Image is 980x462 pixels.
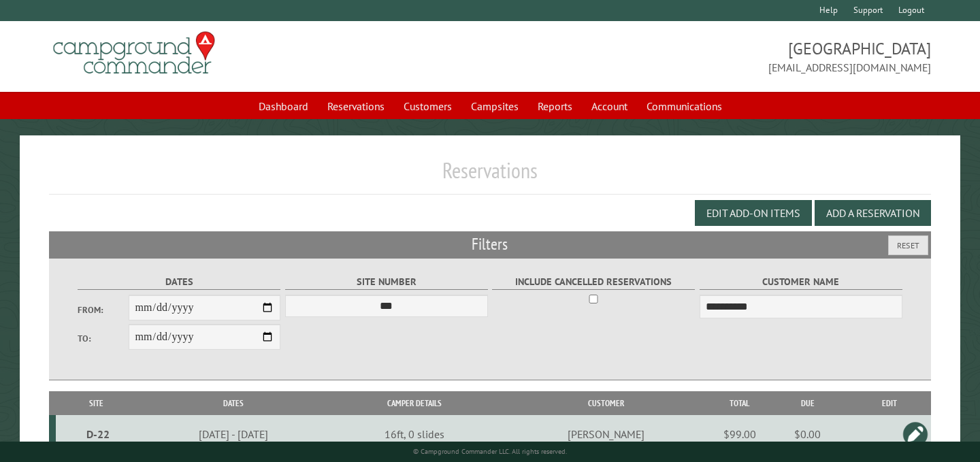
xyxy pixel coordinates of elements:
[767,391,848,415] th: Due
[490,37,931,76] span: [GEOGRAPHIC_DATA] [EMAIL_ADDRESS][DOMAIN_NAME]
[78,274,280,290] label: Dates
[888,235,928,255] button: Reset
[61,427,135,441] div: D-22
[250,93,316,119] a: Dashboard
[583,93,636,119] a: Account
[713,391,767,415] th: Total
[49,231,931,257] h2: Filters
[767,415,848,453] td: $0.00
[139,427,328,441] div: [DATE] - [DATE]
[137,391,331,415] th: Dates
[395,93,460,119] a: Customers
[330,391,499,415] th: Camper Details
[848,391,931,415] th: Edit
[330,415,499,453] td: 16ft, 0 slides
[49,27,219,80] img: Campground Commander
[463,93,527,119] a: Campsites
[638,93,730,119] a: Communications
[78,303,129,316] label: From:
[529,93,581,119] a: Reports
[319,93,393,119] a: Reservations
[700,274,902,290] label: Customer Name
[78,332,129,345] label: To:
[499,391,713,415] th: Customer
[499,415,713,453] td: [PERSON_NAME]
[413,447,567,456] small: © Campground Commander LLC. All rights reserved.
[49,157,931,195] h1: Reservations
[56,391,137,415] th: Site
[695,200,812,226] button: Edit Add-on Items
[492,274,695,290] label: Include Cancelled Reservations
[713,415,767,453] td: $99.00
[285,274,488,290] label: Site Number
[815,200,931,226] button: Add a Reservation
